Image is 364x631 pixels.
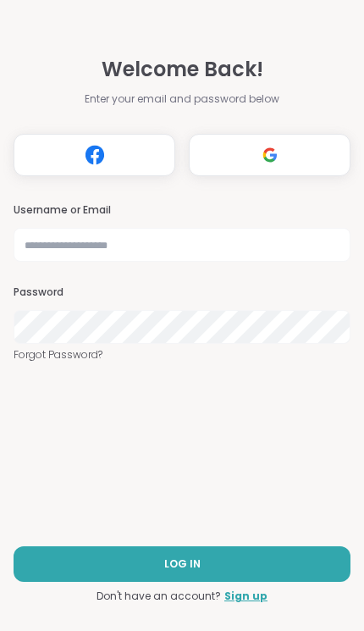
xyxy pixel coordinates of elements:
a: Sign up [224,589,267,604]
h3: Username or Email [14,203,350,218]
img: ShareWell Logomark [79,139,111,170]
span: Don't have an account? [97,589,221,604]
a: Forgot Password? [14,347,350,363]
img: ShareWell Logomark [254,139,286,170]
span: Welcome Back! [102,54,263,85]
h3: Password [14,285,350,300]
button: LOG IN [14,546,350,582]
span: LOG IN [164,556,201,572]
span: Enter your email and password below [85,91,279,107]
